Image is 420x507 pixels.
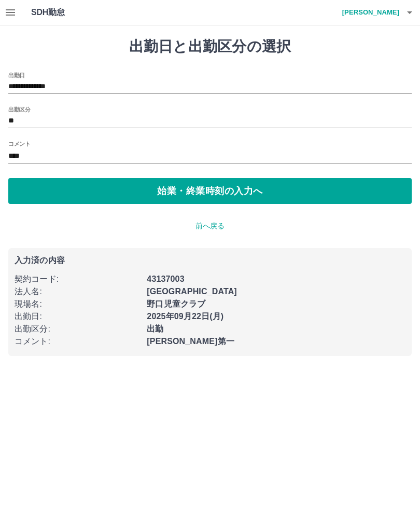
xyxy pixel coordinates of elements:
p: 入力済の内容 [15,256,405,265]
b: [PERSON_NAME]第一 [147,337,234,346]
label: 出勤日 [8,71,25,79]
p: 前へ戻る [8,221,412,231]
b: 43137003 [147,275,184,283]
h1: 出勤日と出勤区分の選択 [8,38,412,56]
p: 出勤日 : [15,310,141,323]
button: 始業・終業時刻の入力へ [8,178,412,204]
p: 法人名 : [15,285,141,298]
b: 2025年09月22日(月) [147,312,223,321]
p: 契約コード : [15,273,141,285]
b: 出勤 [147,324,163,333]
b: 野口児童クラブ [147,299,205,308]
p: 出勤区分 : [15,323,141,335]
label: コメント [8,140,30,147]
p: コメント : [15,335,141,348]
b: [GEOGRAPHIC_DATA] [147,287,237,296]
label: 出勤区分 [8,105,30,113]
p: 現場名 : [15,298,141,310]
